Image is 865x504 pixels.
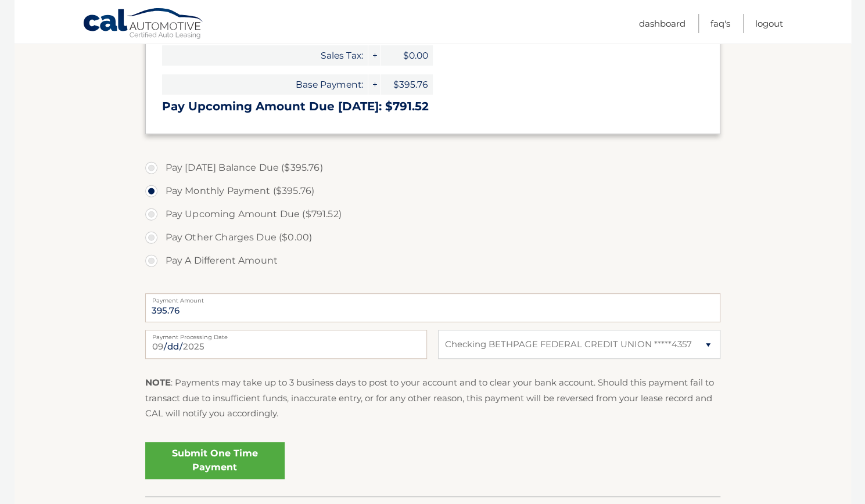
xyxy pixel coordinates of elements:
span: Sales Tax: [162,45,368,66]
strong: NOTE [145,377,171,388]
p: : Payments may take up to 3 business days to post to your account and to clear your bank account.... [145,375,720,421]
label: Pay Upcoming Amount Due ($791.52) [145,203,720,226]
a: Cal Automotive [82,8,204,41]
span: + [368,45,380,66]
h3: Pay Upcoming Amount Due [DATE]: $791.52 [162,99,704,114]
label: Pay [DATE] Balance Due ($395.76) [145,156,720,179]
label: Pay Other Charges Due ($0.00) [145,226,720,249]
input: Payment Date [145,330,427,359]
a: Logout [755,14,783,33]
label: Pay A Different Amount [145,249,720,272]
a: Dashboard [639,14,685,33]
label: Pay Monthly Payment ($395.76) [145,179,720,203]
span: $395.76 [381,74,433,95]
input: Payment Amount [145,293,720,322]
span: + [368,74,380,95]
label: Payment Processing Date [145,330,427,339]
a: Submit One Time Payment [145,442,285,479]
span: $0.00 [381,45,433,66]
span: Base Payment: [162,74,368,95]
label: Payment Amount [145,293,720,303]
a: FAQ's [710,14,730,33]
